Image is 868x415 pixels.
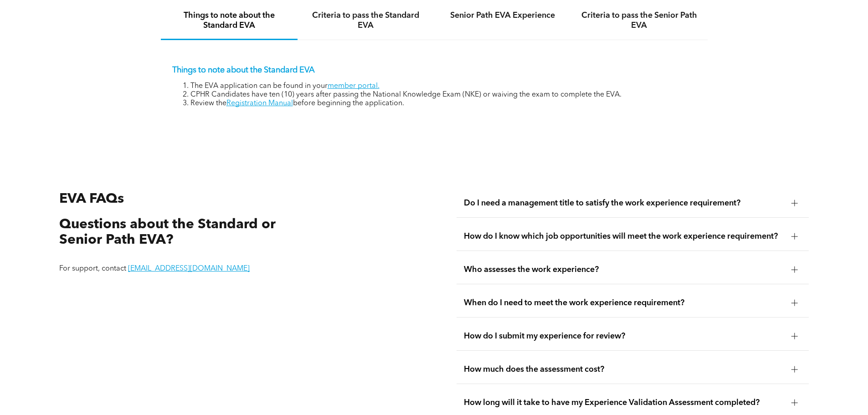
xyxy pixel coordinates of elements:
h4: Criteria to pass the Senior Path EVA [579,10,699,31]
li: The EVA application can be found in your [190,82,696,91]
a: member portal. [328,82,380,90]
a: [EMAIL_ADDRESS][DOMAIN_NAME] [128,265,250,272]
a: Registration Manual [226,100,293,107]
p: Things to note about the Standard EVA [172,65,696,75]
span: How much does the assessment cost? [464,364,784,374]
h4: Criteria to pass the Standard EVA [306,10,426,31]
li: CPHR Candidates have ten (10) years after passing the National Knowledge Exam (NKE) or waiving th... [190,91,696,99]
h4: Things to note about the Standard EVA [169,10,289,31]
span: EVA FAQs [59,192,124,206]
span: Who assesses the work experience? [464,265,784,275]
li: Review the before beginning the application. [190,99,696,108]
span: When do I need to meet the work experience requirement? [464,298,784,308]
span: How long will it take to have my Experience Validation Assessment completed? [464,398,784,408]
span: Questions about the Standard or Senior Path EVA? [59,218,276,247]
span: How do I submit my experience for review? [464,331,784,341]
h4: Senior Path EVA Experience [442,10,563,20]
span: Do I need a management title to satisfy the work experience requirement? [464,198,784,208]
span: How do I know which job opportunities will meet the work experience requirement? [464,231,784,241]
span: For support, contact [59,265,126,272]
